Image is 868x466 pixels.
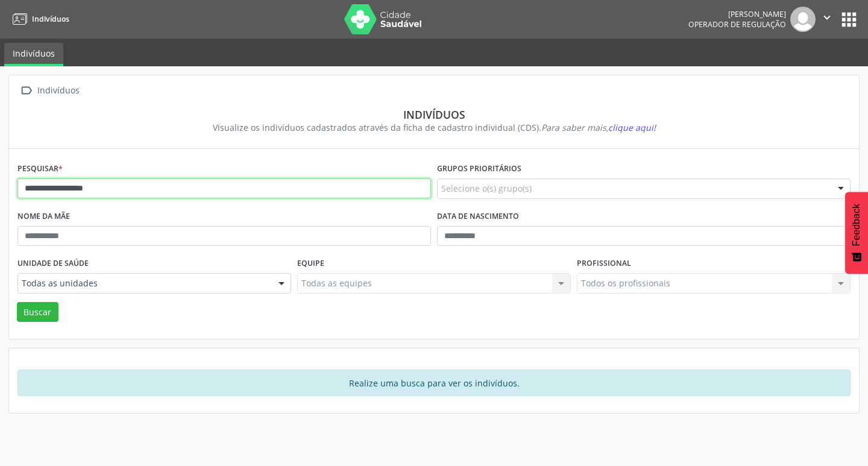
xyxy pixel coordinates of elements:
[838,9,860,30] button: apps
[688,9,786,19] div: [PERSON_NAME]
[17,254,89,273] label: Unidade de saúde
[437,207,519,226] label: Data de nascimento
[17,302,58,323] button: Buscar
[4,43,63,66] a: Indivíduos
[851,204,862,246] span: Feedback
[541,122,656,133] i: Para saber mais,
[608,122,656,133] span: clique aqui!
[441,182,532,195] span: Selecione o(s) grupo(s)
[437,160,521,178] label: Grupos prioritários
[845,192,868,274] button: Feedback - Mostrar pesquisa
[816,7,838,32] button: 
[26,121,842,134] div: Visualize os indivíduos cadastrados através da ficha de cadastro individual (CDS).
[35,82,81,99] div: Indivíduos
[32,14,69,24] span: Indivíduos
[17,207,70,226] label: Nome da mãe
[790,7,816,32] img: img
[17,82,35,99] i: 
[26,108,842,121] div: Indivíduos
[577,254,631,273] label: Profissional
[820,11,834,24] i: 
[297,254,324,273] label: Equipe
[17,82,81,99] a:  Indivíduos
[22,277,266,289] span: Todas as unidades
[688,19,786,30] span: Operador de regulação
[17,370,851,396] div: Realize uma busca para ver os indivíduos.
[8,9,69,29] a: Indivíduos
[17,160,63,178] label: Pesquisar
